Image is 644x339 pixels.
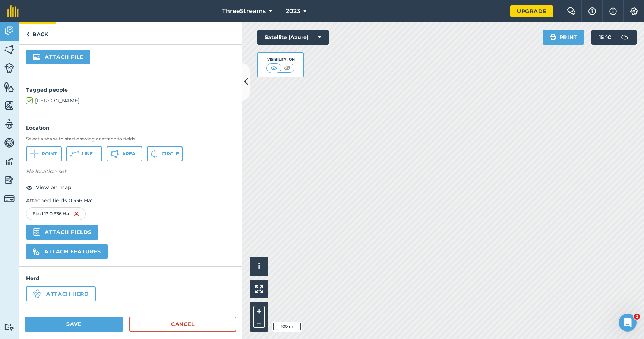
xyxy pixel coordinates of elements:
img: svg+xml;base64,PD94bWwgdmVyc2lvbj0iMS4wIiBlbmNvZGluZz0idXRmLTgiPz4KPCEtLSBHZW5lcmF0b3I6IEFkb2JlIE... [617,30,632,45]
img: svg+xml;base64,PHN2ZyB4bWxucz0iaHR0cDovL3d3dy53My5vcmcvMjAwMC9zdmciIHdpZHRoPSI1MCIgaGVpZ2h0PSI0MC... [269,64,278,72]
button: Satellite (Azure) [257,30,329,45]
h4: Tagged people [26,86,235,94]
button: Attach herd [26,286,96,301]
img: svg+xml;base64,PD94bWwgdmVyc2lvbj0iMS4wIiBlbmNvZGluZz0idXRmLTgiPz4KPCEtLSBHZW5lcmF0b3I6IEFkb2JlIE... [4,156,15,167]
button: Line [66,146,102,161]
iframe: Intercom live chat [619,314,637,332]
img: svg+xml;base64,PD94bWwgdmVyc2lvbj0iMS4wIiBlbmNvZGluZz0idXRmLTgiPz4KPCEtLSBHZW5lcmF0b3I6IEFkb2JlIE... [4,25,15,37]
span: Area [122,151,135,157]
img: svg+xml;base64,PHN2ZyB4bWxucz0iaHR0cDovL3d3dy53My5vcmcvMjAwMC9zdmciIHdpZHRoPSI1NiIgaGVpZ2h0PSI2MC... [4,100,15,111]
span: Line [82,151,93,157]
h4: Location [26,124,235,132]
span: Field 12 [32,211,48,217]
img: svg+xml;base64,PD94bWwgdmVyc2lvbj0iMS4wIiBlbmNvZGluZz0idXRmLTgiPz4KPCEtLSBHZW5lcmF0b3I6IEFkb2JlIE... [4,324,15,331]
span: ThreeStreams [222,7,266,16]
img: fieldmargin Logo [7,5,19,17]
button: i [250,257,268,276]
img: svg+xml;base64,PD94bWwgdmVyc2lvbj0iMS4wIiBlbmNvZGluZz0idXRmLTgiPz4KPCEtLSBHZW5lcmF0b3I6IEFkb2JlIE... [4,63,15,73]
img: svg+xml,%3c [33,228,40,236]
div: Visibility: On [266,57,295,63]
img: svg+xml;base64,PD94bWwgdmVyc2lvbj0iMS4wIiBlbmNvZGluZz0idXRmLTgiPz4KPCEtLSBHZW5lcmF0b3I6IEFkb2JlIE... [4,137,15,148]
button: Print [543,30,584,45]
button: Attach features [26,244,108,259]
button: View on map [26,183,72,192]
img: A cog icon [629,7,638,15]
span: 2 [634,314,640,320]
span: i [258,262,260,271]
h3: Select a shape to start drawing or attach to fields [26,136,235,142]
img: Four arrows, one pointing top left, one top right, one bottom right and the last bottom left [255,285,263,293]
a: Upgrade [510,5,553,17]
span: 15 ° C [599,30,611,45]
img: svg+xml;base64,PHN2ZyB4bWxucz0iaHR0cDovL3d3dy53My5vcmcvMjAwMC9zdmciIHdpZHRoPSIxNyIgaGVpZ2h0PSIxNy... [609,7,617,16]
img: svg+xml;base64,PHN2ZyB4bWxucz0iaHR0cDovL3d3dy53My5vcmcvMjAwMC9zdmciIHdpZHRoPSIxOCIgaGVpZ2h0PSIyNC... [26,183,33,192]
span: : 0.336 Ha [48,211,69,217]
img: svg+xml;base64,PD94bWwgdmVyc2lvbj0iMS4wIiBlbmNvZGluZz0idXRmLTgiPz4KPCEtLSBHZW5lcmF0b3I6IEFkb2JlIE... [4,118,15,130]
button: Attach fields [26,225,98,240]
button: Save [25,317,123,332]
img: svg+xml;base64,PD94bWwgdmVyc2lvbj0iMS4wIiBlbmNvZGluZz0idXRmLTgiPz4KPCEtLSBHZW5lcmF0b3I6IEFkb2JlIE... [4,174,15,186]
img: svg+xml;base64,PHN2ZyB4bWxucz0iaHR0cDovL3d3dy53My5vcmcvMjAwMC9zdmciIHdpZHRoPSI1MCIgaGVpZ2h0PSI0MC... [282,64,292,72]
label: [PERSON_NAME] [26,97,235,105]
img: svg+xml;base64,PD94bWwgdmVyc2lvbj0iMS4wIiBlbmNvZGluZz0idXRmLTgiPz4KPCEtLSBHZW5lcmF0b3I6IEFkb2JlIE... [4,193,15,204]
span: Circle [162,151,179,157]
img: svg+xml;base64,PHN2ZyB4bWxucz0iaHR0cDovL3d3dy53My5vcmcvMjAwMC9zdmciIHdpZHRoPSI1NiIgaGVpZ2h0PSI2MC... [4,81,15,92]
span: Point [42,151,57,157]
img: svg+xml;base64,PHN2ZyB4bWxucz0iaHR0cDovL3d3dy53My5vcmcvMjAwMC9zdmciIHdpZHRoPSIxNiIgaGVpZ2h0PSIyNC... [73,209,79,218]
button: Area [107,146,142,161]
img: Two speech bubbles overlapping with the left bubble in the forefront [567,7,576,15]
button: Circle [147,146,183,161]
p: Attached fields 0.336 Ha : [26,196,235,205]
a: Cancel [129,317,236,332]
h4: Herd [26,274,235,282]
img: svg+xml;base64,PHN2ZyB4bWxucz0iaHR0cDovL3d3dy53My5vcmcvMjAwMC9zdmciIHdpZHRoPSIxOSIgaGVpZ2h0PSIyNC... [549,33,556,42]
em: No location set [26,168,66,175]
button: – [253,317,265,328]
img: svg+xml;base64,PHN2ZyB4bWxucz0iaHR0cDovL3d3dy53My5vcmcvMjAwMC9zdmciIHdpZHRoPSI1NiIgaGVpZ2h0PSI2MC... [4,44,15,55]
button: 15 °C [591,30,637,45]
span: 2023 [286,7,300,16]
img: svg%3e [33,248,40,255]
img: A question mark icon [588,7,597,15]
button: + [253,306,265,317]
img: svg+xml;base64,PHN2ZyB4bWxucz0iaHR0cDovL3d3dy53My5vcmcvMjAwMC9zdmciIHdpZHRoPSI5IiBoZWlnaHQ9IjI0Ii... [26,30,29,39]
button: Point [26,146,62,161]
a: Back [19,22,56,44]
span: View on map [36,183,72,191]
img: svg+xml;base64,PD94bWwgdmVyc2lvbj0iMS4wIiBlbmNvZGluZz0idXRmLTgiPz4KPCEtLSBHZW5lcmF0b3I6IEFkb2JlIE... [33,289,42,298]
